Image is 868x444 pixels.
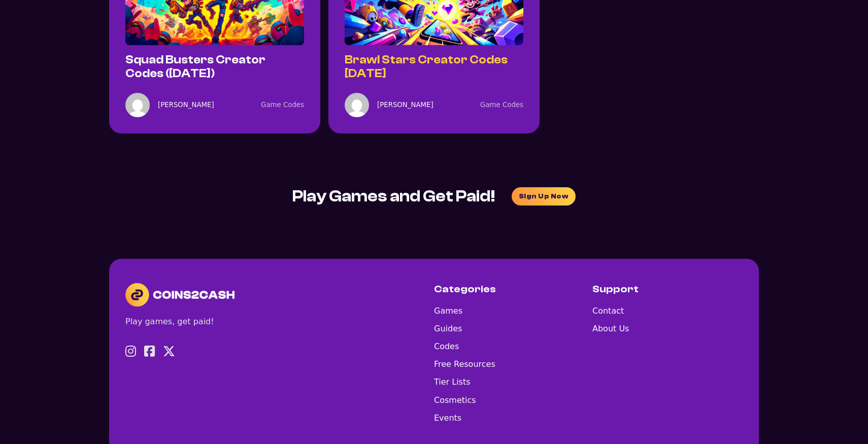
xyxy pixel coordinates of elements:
[163,345,175,360] a: Visit X profile
[592,283,639,295] h5: Support
[434,357,495,371] a: Free Resources
[125,93,150,117] img: <img alt='Avatar image of Ivana Kegalj' src='https://secure.gravatar.com/avatar/1918799d6514eb8b3...
[125,53,265,80] a: Squad Busters Creator Codes ([DATE])
[434,375,495,389] a: Tier Lists
[434,304,495,318] a: Games
[292,182,495,210] div: Play Games and Get Paid!
[434,411,495,425] a: Events
[261,101,304,109] a: Game Codes
[144,345,155,360] a: Visit Facebook profile
[434,283,496,295] h5: Categories
[434,339,495,353] a: Codes
[345,93,369,117] img: <img alt='Avatar image of Ivana Kegalj' src='https://secure.gravatar.com/avatar/1918799d6514eb8b3...
[434,393,495,407] a: Cosmetics
[345,53,508,80] a: Brawl Stars Creator Codes [DATE]
[125,315,214,328] div: Play games, get paid!
[480,101,523,109] a: Game Codes
[125,345,136,360] a: Visit Instagram profile
[434,322,495,335] a: Guides
[125,283,235,306] img: Coins2Cash Logo
[158,99,214,111] a: [PERSON_NAME]
[512,187,575,206] a: join waitlist
[592,304,629,318] a: Contact
[377,99,433,111] a: [PERSON_NAME]
[592,322,629,335] a: About Us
